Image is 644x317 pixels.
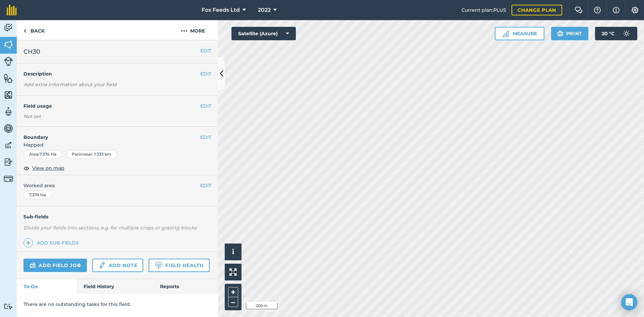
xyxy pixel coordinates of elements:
a: Field Health [149,259,209,272]
button: Satellite (Azure) [231,27,296,40]
img: svg+xml;base64,PHN2ZyB4bWxucz0iaHR0cDovL3d3dy53My5vcmcvMjAwMC9zdmciIHdpZHRoPSIyMCIgaGVpZ2h0PSIyNC... [181,27,187,35]
a: Add note [92,259,143,272]
a: To-Do [17,279,77,294]
img: A cog icon [631,7,639,13]
span: Worked area [23,182,211,189]
a: Add field job [23,259,87,272]
img: svg+xml;base64,PHN2ZyB4bWxucz0iaHR0cDovL3d3dy53My5vcmcvMjAwMC9zdmciIHdpZHRoPSI1NiIgaGVpZ2h0PSI2MC... [4,40,13,50]
span: i [232,248,234,256]
span: Current plan : PLUS [462,6,506,14]
img: svg+xml;base64,PHN2ZyB4bWxucz0iaHR0cDovL3d3dy53My5vcmcvMjAwMC9zdmciIHdpZHRoPSI5IiBoZWlnaHQ9IjI0Ii... [23,27,26,35]
img: svg+xml;base64,PHN2ZyB4bWxucz0iaHR0cDovL3d3dy53My5vcmcvMjAwMC9zdmciIHdpZHRoPSIxOCIgaGVpZ2h0PSIyNC... [23,164,30,172]
a: Back [17,20,51,40]
div: Not set [23,113,211,120]
img: svg+xml;base64,PHN2ZyB4bWxucz0iaHR0cDovL3d3dy53My5vcmcvMjAwMC9zdmciIHdpZHRoPSIxNCIgaGVpZ2h0PSIyNC... [26,239,31,247]
a: Reports [153,279,218,294]
h4: Field usage [23,102,200,110]
button: Measure [495,27,544,40]
img: Four arrows, one pointing top left, one top right, one bottom right and the last bottom left [229,268,237,276]
button: EDIT [200,182,211,189]
img: svg+xml;base64,PD94bWwgdmVyc2lvbj0iMS4wIiBlbmNvZGluZz0idXRmLTgiPz4KPCEtLSBHZW5lcmF0b3I6IEFkb2JlIE... [4,23,13,33]
p: There are no outstanding tasks for this field. [23,301,211,308]
img: Two speech bubbles overlapping with the left bubble in the forefront [575,7,583,13]
img: svg+xml;base64,PD94bWwgdmVyc2lvbj0iMS4wIiBlbmNvZGluZz0idXRmLTgiPz4KPCEtLSBHZW5lcmF0b3I6IEFkb2JlIE... [4,140,13,150]
span: 20 ° C [602,27,614,40]
img: svg+xml;base64,PD94bWwgdmVyc2lvbj0iMS4wIiBlbmNvZGluZz0idXRmLTgiPz4KPCEtLSBHZW5lcmF0b3I6IEFkb2JlIE... [4,123,13,134]
img: svg+xml;base64,PD94bWwgdmVyc2lvbj0iMS4wIiBlbmNvZGluZz0idXRmLTgiPz4KPCEtLSBHZW5lcmF0b3I6IEFkb2JlIE... [4,174,13,183]
img: fieldmargin Logo [7,5,17,15]
button: – [228,297,238,307]
div: 7.374 Ha [23,191,52,199]
img: svg+xml;base64,PD94bWwgdmVyc2lvbj0iMS4wIiBlbmNvZGluZz0idXRmLTgiPz4KPCEtLSBHZW5lcmF0b3I6IEFkb2JlIE... [4,157,13,167]
img: svg+xml;base64,PD94bWwgdmVyc2lvbj0iMS4wIiBlbmNvZGluZz0idXRmLTgiPz4KPCEtLSBHZW5lcmF0b3I6IEFkb2JlIE... [4,303,13,310]
img: svg+xml;base64,PHN2ZyB4bWxucz0iaHR0cDovL3d3dy53My5vcmcvMjAwMC9zdmciIHdpZHRoPSIxOSIgaGVpZ2h0PSIyNC... [557,30,563,38]
img: svg+xml;base64,PD94bWwgdmVyc2lvbj0iMS4wIiBlbmNvZGluZz0idXRmLTgiPz4KPCEtLSBHZW5lcmF0b3I6IEFkb2JlIE... [30,261,36,269]
img: svg+xml;base64,PHN2ZyB4bWxucz0iaHR0cDovL3d3dy53My5vcmcvMjAwMC9zdmciIHdpZHRoPSI1NiIgaGVpZ2h0PSI2MC... [4,90,13,100]
button: More [168,20,218,40]
button: EDIT [200,134,211,141]
span: Fox Feeds Ltd [202,6,240,14]
h4: Description [23,70,211,77]
button: + [228,287,238,297]
a: Field History [77,279,153,294]
h4: Boundary [17,127,200,141]
div: Perimeter : 1.333 km [66,150,117,159]
button: View on map [23,164,64,172]
img: svg+xml;base64,PD94bWwgdmVyc2lvbj0iMS4wIiBlbmNvZGluZz0idXRmLTgiPz4KPCEtLSBHZW5lcmF0b3I6IEFkb2JlIE... [98,261,106,269]
img: svg+xml;base64,PD94bWwgdmVyc2lvbj0iMS4wIiBlbmNvZGluZz0idXRmLTgiPz4KPCEtLSBHZW5lcmF0b3I6IEFkb2JlIE... [4,107,13,117]
button: EDIT [200,102,211,110]
img: Ruler icon [502,30,509,37]
img: svg+xml;base64,PHN2ZyB4bWxucz0iaHR0cDovL3d3dy53My5vcmcvMjAwMC9zdmciIHdpZHRoPSIxNyIgaGVpZ2h0PSIxNy... [613,6,620,14]
div: Open Intercom Messenger [621,294,637,310]
em: Add extra information about your field [23,82,117,88]
button: EDIT [200,70,211,77]
img: A question mark icon [593,7,601,13]
em: Divide your fields into sections, e.g. for multiple crops or grazing blocks [23,225,197,231]
img: svg+xml;base64,PHN2ZyB4bWxucz0iaHR0cDovL3d3dy53My5vcmcvMjAwMC9zdmciIHdpZHRoPSI1NiIgaGVpZ2h0PSI2MC... [4,73,13,83]
span: 2022 [258,6,271,14]
img: svg+xml;base64,PD94bWwgdmVyc2lvbj0iMS4wIiBlbmNvZGluZz0idXRmLTgiPz4KPCEtLSBHZW5lcmF0b3I6IEFkb2JlIE... [4,57,13,66]
button: Print [551,27,589,40]
div: Area : 7.374 Ha [23,150,62,159]
h4: Sub-fields [17,213,218,220]
span: View on map [32,164,64,172]
button: EDIT [200,47,211,54]
a: Add sub-fields [23,238,82,248]
button: i [225,244,241,260]
span: Mapped [17,141,218,149]
span: CH30 [23,47,40,56]
img: svg+xml;base64,PD94bWwgdmVyc2lvbj0iMS4wIiBlbmNvZGluZz0idXRmLTgiPz4KPCEtLSBHZW5lcmF0b3I6IEFkb2JlIE... [620,27,633,40]
a: Change plan [512,5,562,15]
button: 20 °C [595,27,637,40]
